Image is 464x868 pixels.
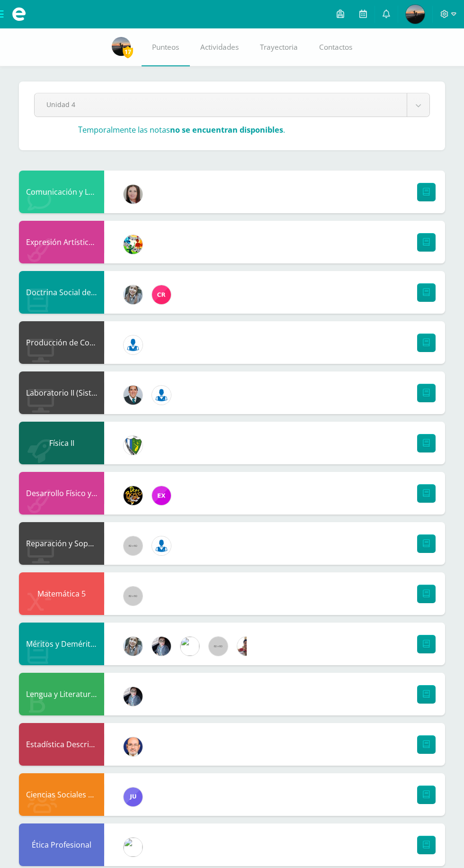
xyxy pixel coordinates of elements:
[19,221,104,263] div: Expresión Artística II
[19,422,104,464] div: Física II
[124,687,143,706] img: 702136d6d401d1cd4ce1c6f6778c2e49.png
[124,486,143,505] img: 21dcd0747afb1b787494880446b9b401.png
[124,185,143,204] img: 8af0450cf43d44e38c4a1497329761f3.png
[260,42,298,52] span: Trayectoria
[124,587,143,606] img: 60x60
[319,42,352,52] span: Contactos
[35,93,429,117] a: Unidad 4
[46,93,395,116] span: Unidad 4
[152,285,171,304] img: 866c3f3dc5f3efb798120d7ad13644d9.png
[124,436,143,455] img: d7d6d148f6dec277cbaab50fee73caa7.png
[112,37,131,56] img: adda248ed197d478fb388b66fa81bb8e.png
[124,637,143,656] img: cba4c69ace659ae4cf02a5761d9a2473.png
[124,335,143,354] img: 6ed6846fa57649245178fca9fc9a58dd.png
[190,28,250,66] a: Actividades
[124,838,143,857] img: 6dfd641176813817be49ede9ad67d1c4.png
[152,536,171,555] img: 6ed6846fa57649245178fca9fc9a58dd.png
[152,386,171,405] img: 6ed6846fa57649245178fca9fc9a58dd.png
[19,472,104,515] div: Desarrollo Físico y Artístico (Extracurricular)
[152,42,179,52] span: Punteos
[209,637,228,656] img: 60x60
[142,28,190,66] a: Punteos
[19,773,104,816] div: Ciencias Sociales y Formación Ciudadana 5
[19,823,104,866] div: Ética Profesional
[152,486,171,505] img: ce84f7dabd80ed5f5aa83b4480291ac6.png
[406,5,425,24] img: adda248ed197d478fb388b66fa81bb8e.png
[19,271,104,314] div: Doctrina Social de la Iglesia
[124,787,143,806] img: 0261123e46d54018888246571527a9cf.png
[123,46,133,58] span: 17
[250,28,309,66] a: Trayectoria
[19,723,104,766] div: Estadística Descriptiva
[19,371,104,414] div: Laboratorio II (Sistema Operativo Macintoch)
[309,28,363,66] a: Contactos
[78,125,285,135] h3: Temporalmente las notas .
[19,321,104,364] div: Producción de Contenidos Digitales
[124,536,143,555] img: 60x60
[19,522,104,565] div: Reparación y Soporte Técnico CISCO
[124,235,143,254] img: 159e24a6ecedfdf8f489544946a573f0.png
[170,125,283,135] strong: no se encuentran disponibles
[180,637,199,656] img: 6dfd641176813817be49ede9ad67d1c4.png
[124,285,143,304] img: cba4c69ace659ae4cf02a5761d9a2473.png
[19,572,104,615] div: Matemática 5
[237,637,256,656] img: cb93aa548b99414539690fcffb7d5efd.png
[19,171,104,213] div: Comunicación y Lenguaje L3 Inglés
[124,386,143,405] img: 2306758994b507d40baaa54be1d4aa7e.png
[152,637,171,656] img: 702136d6d401d1cd4ce1c6f6778c2e49.png
[124,737,143,756] img: 6b7a2a75a6c7e6282b1a1fdce061224c.png
[19,673,104,715] div: Lengua y Literatura 5
[200,42,239,52] span: Actividades
[19,623,104,665] div: Méritos y Deméritos 5to. Bach. en CCLL. "B"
